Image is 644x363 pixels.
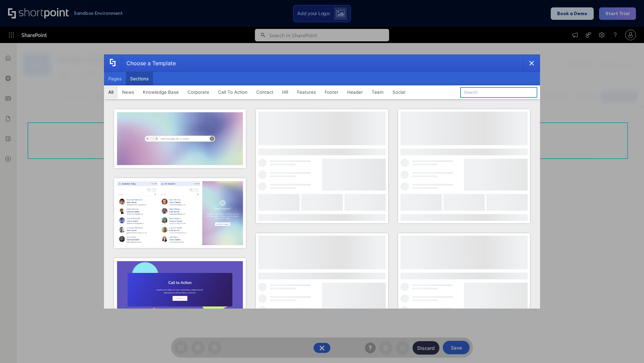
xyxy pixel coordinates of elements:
button: News [118,85,139,99]
button: HR [278,85,293,99]
button: Social [388,85,410,99]
div: template selector [104,54,540,309]
button: Call To Action [214,85,252,99]
button: Footer [320,85,343,99]
iframe: Chat Widget [610,331,644,363]
button: Contact [252,85,278,99]
input: Search [460,87,537,98]
button: Knowledge Base [139,85,183,99]
button: Sections [126,72,153,85]
button: Features [293,85,320,99]
button: All [104,85,118,99]
button: Team [367,85,388,99]
button: Pages [104,72,126,85]
button: Corporate [183,85,214,99]
button: Header [343,85,367,99]
div: Choose a Template [121,55,176,72]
